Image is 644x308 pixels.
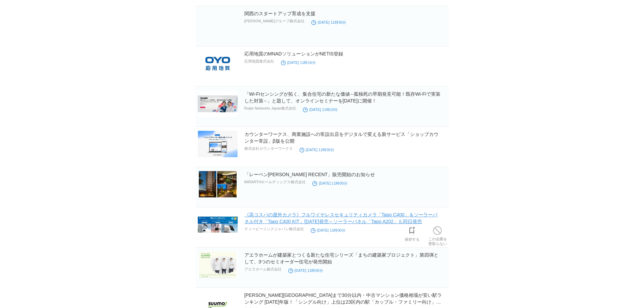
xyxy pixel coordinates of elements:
[198,171,238,197] img: 34534-613-b4b6d14ed4472eced9243edb3dc7f92a-906x631.png
[198,211,238,238] img: 93240-230-9fa39c8749f513f93a750fee2f06f35a-1920x768.jpg
[244,19,305,24] p: [PERSON_NAME]グループ株式会社
[303,108,338,112] time: [DATE] 11時10分
[300,148,334,152] time: [DATE] 11時00分
[244,51,343,56] a: 応用地質のMNADソリューションがNETIS登録
[288,268,323,273] time: [DATE] 11時00分
[244,146,293,151] p: 株式会社カウンターワークス
[244,106,296,111] p: Ruijie Networks Japan株式会社
[405,225,420,242] a: 保存する
[244,59,274,64] p: 応用地質株式会社
[244,172,375,177] a: 「レーベン[PERSON_NAME] RECENT」販売開始のお知らせ
[312,181,347,185] time: [DATE] 11時00分
[244,132,438,144] a: カウンターワークス、商業施設への常設出店をデジタルで変える新サービス「ショップカウンター常設」β版を公開
[244,212,438,224] a: 《高コスパの屋外カメラ》フルワイヤレスセキュリティカメラ「Tapo C400」＆ソーラーパネル付き「Tapo C400 KIT」[DATE]発売～ソーラーパネル「Tapo A202」も同日発売
[244,91,440,103] a: 「Wi-Fiセンシングが拓く、集合住宅の新たな価値∼孤独死の早期発見可能！既存Wi-Fiで実装した対策∼」と題して、オンラインセミナーを[DATE]に開催！
[198,91,238,117] img: 107776-9-6d06de6944c5946980ff242c15a705a5-1268x529.png
[281,61,316,65] time: [DATE] 11時16分
[244,180,306,185] p: MIRARTHホールディングス株式会社
[244,227,304,232] p: ティーピーリンクジャパン株式会社
[244,267,282,272] p: アエラホーム株式会社
[198,131,238,157] img: 13729-168-cc0bf1d249490a8782b4c0d8ef05616b-1920x1280.png
[311,20,346,24] time: [DATE] 11時30分
[198,50,238,77] img: 47274-111-452d05d1ca6988d21865ca38023ed5c5-3900x2194.png
[244,11,315,16] a: 関西のスタートアップ育成を支援
[311,228,345,232] time: [DATE] 11時00分
[244,252,438,264] a: アエラホームが建築家とつくる新たな住宅シリーズ「まちの建築家プロジェクト」第四弾として、3つのセミオーダー住宅が発売開始
[198,252,238,278] img: 100695-60-5b36745c5e899fed1de233c5917fbe2c-588x416.png
[428,224,447,246] a: この企業を受取らない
